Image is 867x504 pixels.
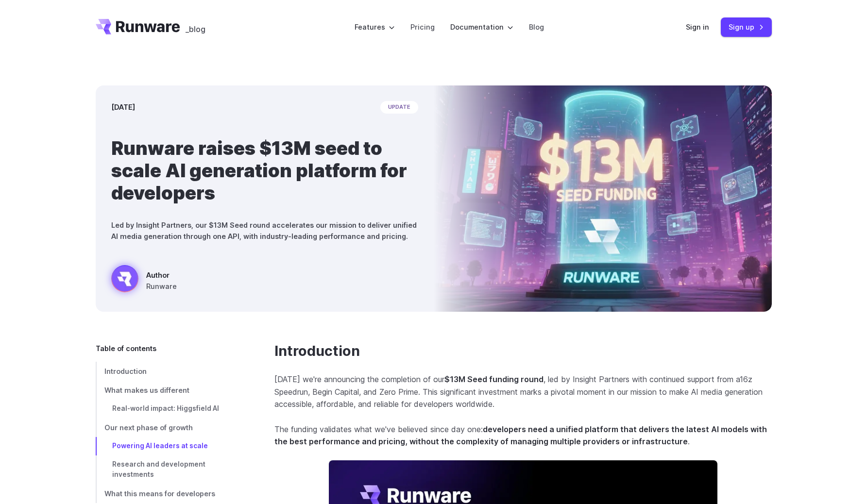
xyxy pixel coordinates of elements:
[186,19,205,34] a: _blog
[96,484,243,503] a: What this means for developers
[96,400,243,418] a: Real-world impact: Higgsfield AI
[529,21,544,33] a: Blog
[96,362,243,381] a: Introduction
[721,17,772,36] a: Sign up
[111,137,418,204] h1: Runware raises $13M seed to scale AI generation platform for developers
[380,101,418,114] span: update
[96,418,243,437] a: Our next phase of growth
[434,85,772,312] img: Futuristic city scene with neon lights showing Runware announcement of $13M seed funding in large...
[104,386,189,394] span: What makes us different
[104,423,193,432] span: Our next phase of growth
[146,269,177,281] span: Author
[111,219,418,242] p: Led by Insight Partners, our $13M Seed round accelerates our mission to deliver unified AI media ...
[96,19,180,34] a: Go to /
[146,281,177,292] span: Runware
[450,21,513,33] label: Documentation
[96,343,156,354] span: Table of contents
[104,489,215,498] span: What this means for developers
[355,21,395,33] label: Features
[104,367,147,375] span: Introduction
[444,374,544,384] strong: $13M Seed funding round
[274,423,772,448] p: The funding validates what we've believed since day one: .
[112,460,205,479] span: Research and development investments
[274,424,767,447] strong: developers need a unified platform that delivers the latest AI models with the best performance a...
[96,455,243,485] a: Research and development investments
[96,437,243,455] a: Powering AI leaders at scale
[686,21,709,33] a: Sign in
[112,404,219,412] span: Real-world impact: Higgsfield AI
[111,265,177,296] a: Futuristic city scene with neon lights showing Runware announcement of $13M seed funding in large...
[186,25,205,33] span: _blog
[112,442,208,450] span: Powering AI leaders at scale
[410,21,435,33] a: Pricing
[111,101,135,113] time: [DATE]
[274,373,772,411] p: [DATE] we're announcing the completion of our , led by Insight Partners with continued support fr...
[274,343,360,360] a: Introduction
[96,381,243,400] a: What makes us different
